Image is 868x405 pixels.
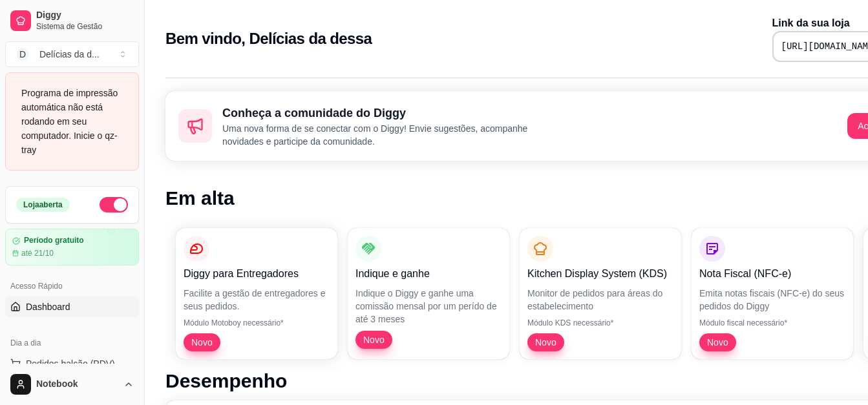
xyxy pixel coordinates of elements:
[5,369,139,400] button: Notebook
[699,318,845,328] p: Módulo fiscal necessário*
[26,357,115,370] span: Pedidos balcão (PDV)
[176,228,337,359] button: Diggy para EntregadoresFacilite a gestão de entregadores e seus pedidos.Módulo Motoboy necessário...
[527,266,673,282] p: Kitchen Display System (KDS)
[5,276,139,296] div: Acesso Rápido
[39,48,100,61] div: Delícias da d ...
[355,266,502,282] p: Indique e ganhe
[16,198,70,212] div: Loja aberta
[5,296,139,317] a: Dashboard
[5,229,139,265] a: Período gratuitoaté 21/10
[358,333,390,346] span: Novo
[21,248,54,258] article: até 21/10
[5,353,139,374] button: Pedidos balcão (PDV)
[520,228,681,359] button: Kitchen Display System (KDS)Monitor de pedidos para áreas do estabelecimentoMódulo KDS necessário...
[186,336,218,349] span: Novo
[5,5,139,36] a: DiggySistema de Gestão
[348,228,509,359] button: Indique e ganheIndique o Diggy e ganhe uma comissão mensal por um perído de até 3 mesesNovo
[527,318,673,328] p: Módulo KDS necessário*
[184,266,330,282] p: Diggy para Entregadores
[5,41,139,67] button: Select a team
[355,287,502,326] p: Indique o Diggy e ganhe uma comissão mensal por um perído de até 3 meses
[702,336,734,349] span: Novo
[165,28,372,49] h2: Bem vindo, Delícias da dessa
[21,86,123,157] div: Programa de impressão automática não está rodando em seu computador. Inicie o qz-tray
[699,287,845,313] p: Emita notas fiscais (NFC-e) do seus pedidos do Diggy
[36,21,134,32] span: Sistema de Gestão
[36,10,134,21] span: Diggy
[530,336,562,349] span: Novo
[184,318,330,328] p: Módulo Motoboy necessário*
[527,287,673,313] p: Monitor de pedidos para áreas do estabelecimento
[699,266,845,282] p: Nota Fiscal (NFC-e)
[222,104,553,122] h2: Conheça a comunidade do Diggy
[36,379,118,390] span: Notebook
[184,287,330,313] p: Facilite a gestão de entregadores e seus pedidos.
[24,236,84,245] article: Período gratuito
[5,333,139,353] div: Dia a dia
[222,122,553,148] p: Uma nova forma de se conectar com o Diggy! Envie sugestões, acompanhe novidades e participe da co...
[26,300,70,313] span: Dashboard
[100,197,128,213] button: Alterar Status
[16,48,29,61] span: D
[692,228,853,359] button: Nota Fiscal (NFC-e)Emita notas fiscais (NFC-e) do seus pedidos do DiggyMódulo fiscal necessário*Novo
